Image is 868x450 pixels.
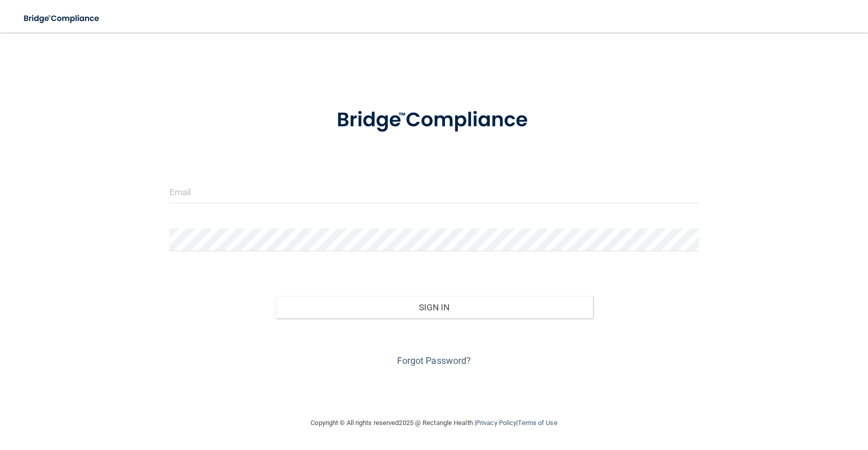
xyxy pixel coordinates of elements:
[170,180,699,203] input: Email
[518,419,557,427] a: Terms of Use
[476,419,516,427] a: Privacy Policy
[316,94,553,147] img: bridge_compliance_login_screen.278c3ca4.svg
[397,355,471,366] a: Forgot Password?
[275,296,593,319] button: Sign In
[15,8,109,29] img: bridge_compliance_login_screen.278c3ca4.svg
[248,407,620,439] div: Copyright © All rights reserved 2025 @ Rectangle Health | |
